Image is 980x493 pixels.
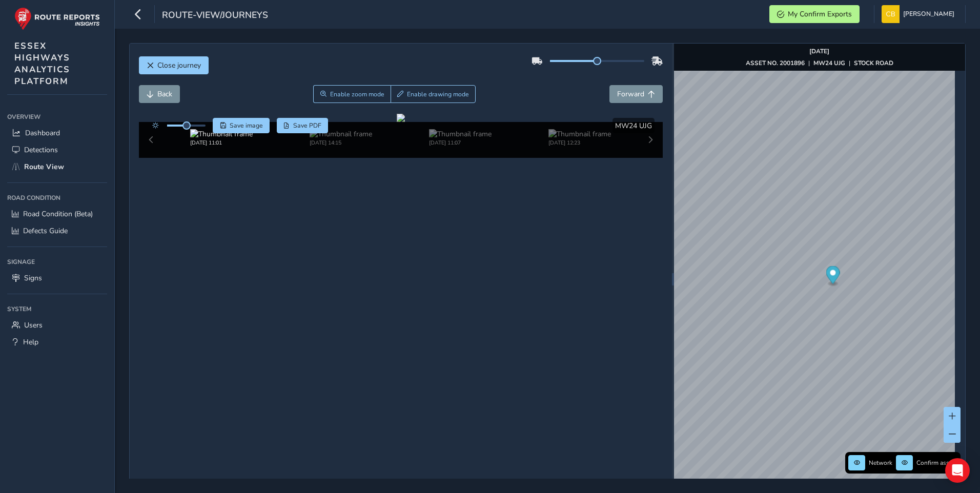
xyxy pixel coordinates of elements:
[429,139,492,147] div: [DATE] 11:07
[23,209,93,219] span: Road Condition (Beta)
[14,7,100,30] img: rr logo
[190,129,253,139] img: Thumbnail frame
[213,118,270,133] button: Save
[24,273,42,283] span: Signs
[24,320,43,330] span: Users
[813,59,845,67] strong: MW24 UJG
[916,459,957,467] span: Confirm assets
[769,5,860,23] button: My Confirm Exports
[809,47,829,55] strong: [DATE]
[157,89,172,99] span: Back
[7,301,107,317] div: System
[24,162,64,172] span: Route View
[7,317,107,334] a: Users
[330,90,384,98] span: Enable zoom mode
[293,121,321,130] span: Save PDF
[162,9,268,23] span: route-view/journeys
[882,5,958,23] button: [PERSON_NAME]
[615,121,652,131] span: MW24 UJG
[190,139,253,147] div: [DATE] 11:01
[548,139,611,147] div: [DATE] 12:23
[7,270,107,286] a: Signs
[7,141,107,158] a: Detections
[7,190,107,206] div: Road Condition
[788,9,852,19] span: My Confirm Exports
[945,458,970,483] div: Open Intercom Messenger
[7,109,107,125] div: Overview
[7,254,107,270] div: Signage
[23,226,68,236] span: Defects Guide
[139,85,180,103] button: Back
[903,5,954,23] span: [PERSON_NAME]
[310,129,372,139] img: Thumbnail frame
[23,337,38,347] span: Help
[7,125,107,141] a: Dashboard
[391,85,476,103] button: Draw
[7,158,107,175] a: Route View
[7,334,107,351] a: Help
[429,129,492,139] img: Thumbnail frame
[139,56,209,74] button: Close journey
[7,222,107,239] a: Defects Guide
[14,40,70,87] span: ESSEX HIGHWAYS ANALYTICS PLATFORM
[24,145,58,155] span: Detections
[617,89,644,99] span: Forward
[407,90,469,98] span: Enable drawing mode
[157,60,201,70] span: Close journey
[310,139,372,147] div: [DATE] 14:15
[230,121,263,130] span: Save image
[869,459,892,467] span: Network
[7,206,107,222] a: Road Condition (Beta)
[826,266,840,287] div: Map marker
[746,59,893,67] div: | |
[882,5,900,23] img: diamond-layout
[313,85,391,103] button: Zoom
[277,118,329,133] button: PDF
[746,59,805,67] strong: ASSET NO. 2001896
[609,85,663,103] button: Forward
[25,128,60,138] span: Dashboard
[548,129,611,139] img: Thumbnail frame
[854,59,893,67] strong: STOCK ROAD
